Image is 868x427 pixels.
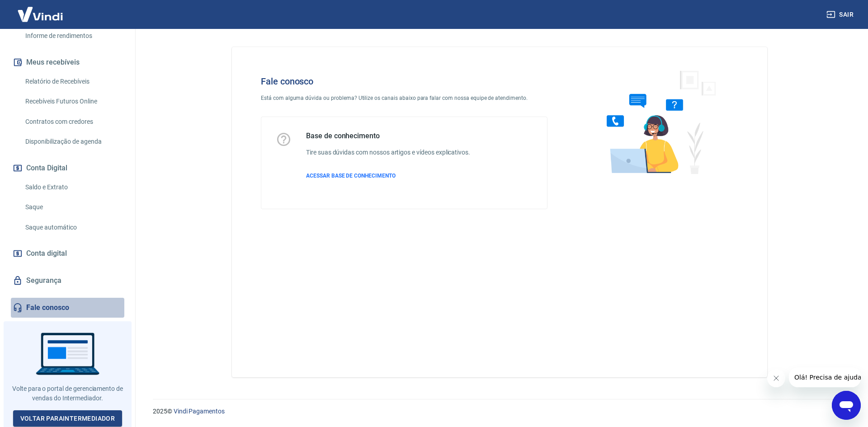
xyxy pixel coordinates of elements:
[11,158,124,178] button: Conta Digital
[22,72,124,91] a: Relatório de Recebíveis
[825,6,857,23] button: Sair
[22,218,124,237] a: Saque automático
[261,94,547,102] p: Está com alguma dúvida ou problema? Utilize os canais abaixo para falar com nossa equipe de atend...
[22,92,124,111] a: Recebíveis Futuros Online
[789,367,861,387] iframe: Mensagem da empresa
[22,178,124,197] a: Saldo e Extrato
[11,298,124,318] a: Fale conosco
[306,148,470,157] h6: Tire suas dúvidas com nossos artigos e vídeos explicativos.
[306,131,470,141] h5: Base de conhecimento
[26,247,67,260] span: Conta digital
[306,173,396,179] span: ACESSAR BASE DE CONHECIMENTO
[589,61,726,182] img: Fale conosco
[174,408,225,415] a: Vindi Pagamentos
[11,271,124,291] a: Segurança
[261,76,547,87] h4: Fale conosco
[11,52,124,72] button: Meus recebíveis
[13,410,123,427] a: Voltar paraIntermediador
[11,244,124,263] a: Conta digital
[832,391,861,420] iframe: Botão para abrir a janela de mensagens
[22,27,124,45] a: Informe de rendimentos
[153,407,846,416] p: 2025 ©
[306,172,470,180] a: ACESSAR BASE DE CONHECIMENTO
[22,198,124,216] a: Saque
[5,6,76,14] span: Olá! Precisa de ajuda?
[22,113,124,131] a: Contratos com credores
[11,0,70,28] img: Vindi
[767,369,785,387] iframe: Fechar mensagem
[22,132,124,151] a: Disponibilização de agenda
